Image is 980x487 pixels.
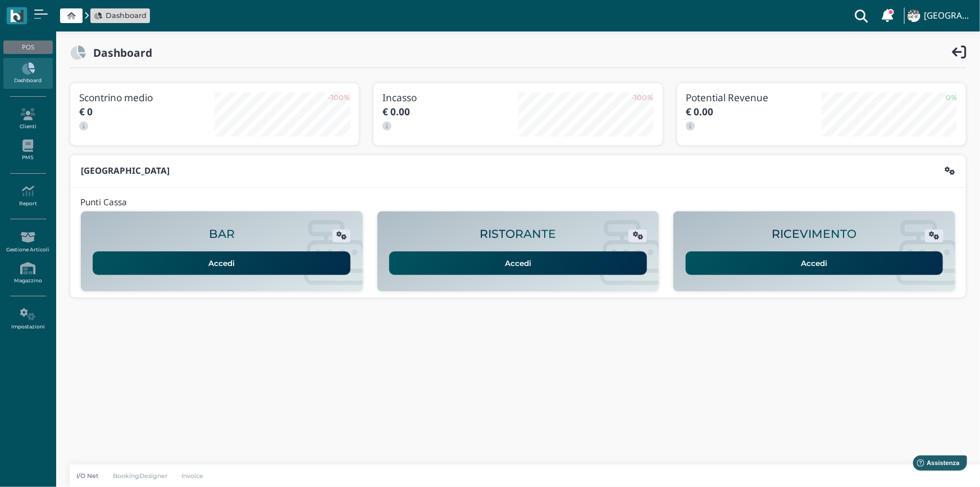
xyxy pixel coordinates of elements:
[209,228,235,241] h2: BAR
[686,251,943,275] a: Accedi
[3,135,52,166] a: PMS
[81,165,170,177] b: [GEOGRAPHIC_DATA]
[389,251,647,275] a: Accedi
[908,10,920,22] img: ...
[3,227,52,258] a: Gestione Articoli
[686,105,714,118] b: € 0.00
[79,105,93,118] b: € 0
[3,304,52,335] a: Impostazioni
[772,228,857,241] h2: RICEVIMENTO
[94,10,147,21] a: Dashboard
[93,251,350,275] a: Accedi
[106,10,147,21] span: Dashboard
[3,258,52,288] a: Magazzino
[33,9,74,17] span: Assistenza
[906,2,973,29] a: ... [GEOGRAPHIC_DATA]
[924,11,973,21] h4: [GEOGRAPHIC_DATA]
[900,452,970,477] iframe: Help widget launcher
[3,58,52,89] a: Dashboard
[10,10,23,22] img: logo
[80,198,127,208] h4: Punti Cassa
[382,105,410,118] b: € 0.00
[79,92,215,103] h3: Scontrino medio
[3,103,52,134] a: Clienti
[3,40,52,54] div: POS
[480,228,556,241] h2: RISTORANTE
[382,92,518,103] h3: Incasso
[86,47,152,58] h2: Dashboard
[686,92,822,103] h3: Potential Revenue
[3,181,52,211] a: Report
